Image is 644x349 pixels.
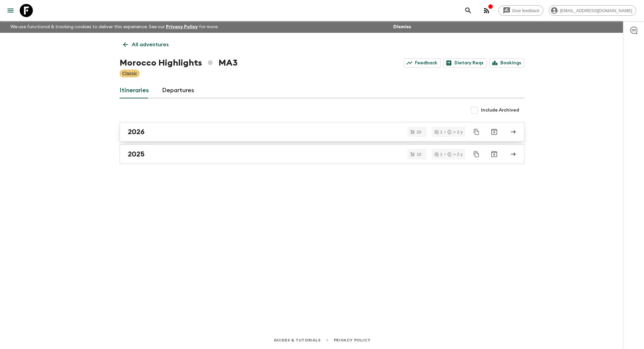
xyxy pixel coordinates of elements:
[488,148,501,161] button: Archive
[8,21,221,33] p: We use functional & tracking cookies to deliver this experience. See our for more.
[132,41,169,49] p: All adventures
[122,70,137,77] p: Classic
[448,152,463,156] div: > 2 y
[4,4,17,17] button: menu
[443,58,487,68] a: Dietary Reqs
[334,337,370,344] a: Privacy Policy
[120,122,524,142] a: 2026
[488,125,501,138] button: Archive
[481,107,519,113] span: Include Archived
[166,25,198,29] a: Privacy Policy
[556,8,636,13] span: [EMAIL_ADDRESS][DOMAIN_NAME]
[413,152,425,156] span: 10
[462,4,475,17] button: search adventures
[120,144,524,164] a: 2025
[274,337,321,344] a: Guides & Tutorials
[448,130,463,134] div: > 2 y
[471,126,482,138] button: Duplicate
[392,22,413,31] button: Dismiss
[120,38,172,51] a: All adventures
[128,128,145,136] h2: 2026
[128,150,145,158] h2: 2025
[489,58,524,68] a: Bookings
[120,56,238,70] h1: Morocco Highlights MA3
[509,8,543,13] span: Give feedback
[498,5,543,16] a: Give feedback
[549,5,636,16] div: [EMAIL_ADDRESS][DOMAIN_NAME]
[434,130,442,134] div: 1
[162,83,194,98] a: Departures
[413,130,425,134] span: 20
[434,152,442,156] div: 1
[404,58,441,68] a: Feedback
[471,148,482,160] button: Duplicate
[120,83,149,98] a: Itineraries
